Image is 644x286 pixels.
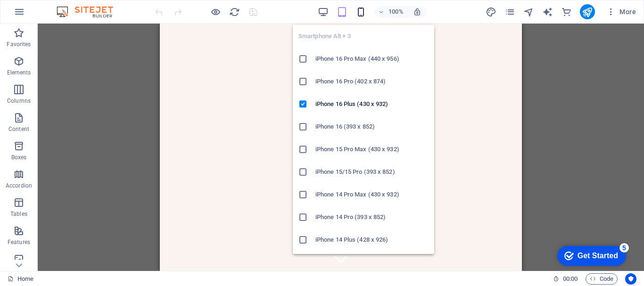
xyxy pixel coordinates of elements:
[504,6,516,17] button: pages
[25,10,66,19] div: Get Started
[8,238,30,246] p: Features
[10,210,27,218] p: Tables
[7,97,31,105] p: Columns
[8,125,29,133] p: Content
[7,41,31,48] p: Favorites
[542,6,553,17] button: text_generator
[315,121,429,132] h6: iPhone 16 (393 x 852)
[590,273,613,285] span: Code
[8,273,33,285] a: Click to cancel selection. Double-click to open Pages
[563,273,578,285] span: 00 00
[523,6,535,17] button: navigator
[570,275,571,282] span: :
[315,53,429,65] h6: iPhone 16 Pro Max (440 x 956)
[5,5,74,25] div: Get Started 5 items remaining, 0% complete
[54,6,125,17] img: Editor Logo
[6,182,32,189] p: Accordion
[315,144,429,155] h6: iPhone 15 Pro Max (430 x 932)
[374,6,408,17] button: 100%
[67,2,77,11] div: 5
[7,69,31,76] p: Elements
[603,4,640,19] button: More
[11,154,27,161] p: Boxes
[315,212,429,223] h6: iPhone 14 Pro (393 x 852)
[561,6,572,17] button: commerce
[486,6,497,17] button: design
[413,8,421,16] i: On resize automatically adjust zoom level to fit chosen device.
[315,189,429,200] h6: iPhone 14 Pro Max (430 x 932)
[315,98,429,110] h6: iPhone 16 Plus (430 x 932)
[315,166,429,178] h6: iPhone 15/15 Pro (393 x 852)
[606,7,636,16] span: More
[315,76,429,87] h6: iPhone 16 Pro (402 x 874)
[553,273,578,285] h6: Session time
[229,7,240,17] i: Reload page
[625,273,636,285] button: Usercentrics
[580,4,595,19] button: publish
[210,6,221,17] button: Click here to leave preview mode and continue editing
[388,6,404,17] h6: 100%
[315,234,429,245] h6: iPhone 14 Plus (428 x 926)
[229,6,240,17] button: reload
[586,273,618,285] button: Code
